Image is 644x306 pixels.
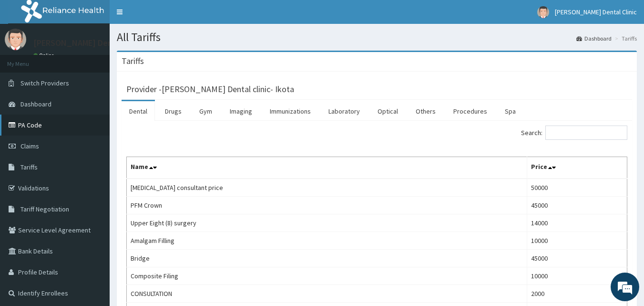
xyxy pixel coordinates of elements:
td: Composite Filing [127,267,527,285]
th: Price [527,157,627,179]
td: CONSULTATION [127,285,527,303]
td: Upper Eight (8) surgery [127,214,527,232]
img: d_794563401_company_1708531726252_794563401 [18,48,39,72]
img: User Image [5,29,26,50]
span: Tariffs [20,163,38,171]
div: Minimize live chat window [156,5,179,28]
a: Spa [497,101,523,121]
span: Claims [20,142,39,150]
h3: Tariffs [122,57,144,65]
td: 14000 [527,214,627,232]
td: 45000 [527,197,627,214]
h1: All Tariffs [117,31,637,43]
th: Name [127,157,527,179]
a: Dental [122,101,155,121]
span: [PERSON_NAME] Dental Clinic [555,8,637,16]
td: 2000 [527,285,627,303]
a: Imaging [222,101,260,121]
a: Others [408,101,443,121]
a: Drugs [157,101,189,121]
li: Tariffs [613,34,637,42]
td: Amalgam Filling [127,232,527,250]
span: Switch Providers [20,79,69,87]
p: [PERSON_NAME] Dental Clinic [33,39,145,47]
td: 45000 [527,250,627,267]
input: Search: [545,126,627,140]
textarea: Type your message and hit 'Enter' [5,204,182,238]
a: Immunizations [262,101,318,121]
a: Online [33,52,56,59]
td: 10000 [527,267,627,285]
div: Chat with us now [50,53,160,66]
a: Procedures [446,101,495,121]
td: 50000 [527,179,627,197]
label: Search: [521,126,627,140]
a: Optical [370,101,406,121]
td: PFM Crown [127,197,527,214]
td: Bridge [127,250,527,267]
a: Dashboard [576,34,612,42]
span: We're online! [55,92,132,189]
span: Tariff Negotiation [20,205,69,213]
td: [MEDICAL_DATA] consultant price [127,179,527,197]
img: User Image [537,6,549,18]
h3: Provider - [PERSON_NAME] Dental clinic- Ikota [126,85,294,94]
a: Laboratory [321,101,368,121]
td: 10000 [527,232,627,250]
span: Dashboard [20,100,51,108]
a: Gym [192,101,220,121]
